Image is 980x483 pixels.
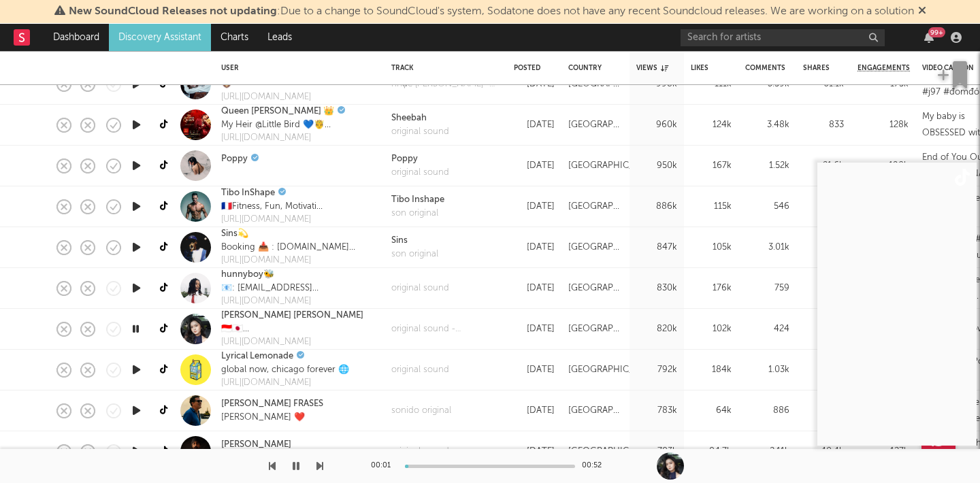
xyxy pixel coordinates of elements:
div: 1.03k [803,199,844,215]
div: [GEOGRAPHIC_DATA] [568,117,623,133]
a: Queen [PERSON_NAME] 👑 [221,105,334,118]
div: User [221,64,371,72]
div: 📧: [EMAIL_ADDRESS][DOMAIN_NAME] Mercy & Trust The Process Out Now‼️ [221,282,378,295]
span: Dismiss [918,6,926,17]
input: Search for artists [681,29,885,46]
div: 115k [691,199,732,215]
a: Sins [391,234,438,248]
div: [DATE] [514,199,555,215]
div: 607 [803,239,844,256]
a: original sound [391,125,449,139]
div: [URL][DOMAIN_NAME] [221,131,351,145]
div: My Heir @Little Bird 💙🤴 SOMEBODY link ⬇️ here [221,118,351,132]
div: 830k [636,280,677,297]
div: 99 + [928,27,945,37]
a: hunnyboy🐝 [221,268,274,282]
a: Leads [258,24,301,51]
a: Dashboard [44,24,109,51]
a: Discovery Assistant [109,24,211,51]
div: Booking 📥 : [DOMAIN_NAME][EMAIL_ADDRESS][DOMAIN_NAME] GÉNÉRATION SUPERSTAR 🌌 #LESÉTOILES B&B ⬇️ [221,241,378,254]
div: son original [391,207,444,220]
a: original sound [391,282,449,295]
div: 1.03k [745,362,789,378]
div: 00:01 [371,458,398,474]
div: 759 [745,280,789,297]
div: 🇮🇩🇯🇵 GIMANA YAAAAAAAAAAAAAA [PHONE_NUMBER] ( kiky ) [221,322,363,336]
div: [GEOGRAPHIC_DATA] [568,403,623,419]
div: 3.48k [745,117,789,133]
a: son original [391,248,438,261]
div: [GEOGRAPHIC_DATA] [568,444,660,460]
div: Country [568,64,616,72]
div: Views [636,64,668,72]
div: 950k [636,158,677,174]
button: 99+ [924,32,934,43]
div: [GEOGRAPHIC_DATA] [568,362,660,378]
div: 546 [745,199,789,215]
div: [GEOGRAPHIC_DATA] [568,199,623,215]
div: 128k [857,117,909,133]
div: 833 [803,117,844,133]
div: 176k [691,280,732,297]
a: Tibo InShape [221,186,275,200]
a: Tibo Inshape [391,193,444,207]
a: Poppy [391,152,449,166]
div: 10.2k [803,362,844,378]
div: 190k [857,158,909,174]
a: sonido original [391,404,451,418]
a: [URL][DOMAIN_NAME] [221,254,378,267]
div: [DATE] [514,280,555,297]
a: [PERSON_NAME] FRASES [221,397,323,411]
a: [PERSON_NAME] [PERSON_NAME] [221,309,363,322]
div: 792k [636,362,677,378]
div: 5.09k [803,321,844,337]
span: New SoundCloud Releases not updating [69,6,277,17]
div: 886 [745,403,789,419]
a: [URL][DOMAIN_NAME] [221,90,331,104]
a: original sound [391,166,449,180]
a: [URL][DOMAIN_NAME] [221,213,327,227]
div: 783k [636,444,677,460]
a: Poppy [221,152,248,166]
a: [URL][DOMAIN_NAME] [221,335,363,349]
div: [DATE] [514,321,555,337]
div: 184k [691,362,732,378]
a: [URL][DOMAIN_NAME] [221,295,378,308]
a: Charts [211,24,258,51]
div: [GEOGRAPHIC_DATA] [568,280,623,297]
div: global now, chicago forever 🌐 [221,363,349,377]
div: [PERSON_NAME] ❤️ [221,411,323,424]
a: Lyrical Lemonade [221,350,293,363]
div: [GEOGRAPHIC_DATA] [568,158,660,174]
div: Sheebah [391,112,449,125]
span: Engagements [857,64,910,72]
div: 00:52 [582,458,609,474]
div: 124k [691,117,732,133]
div: Likes [691,64,711,72]
div: 102k [691,321,732,337]
div: 2.11k [745,444,789,460]
a: [PERSON_NAME] [221,438,291,452]
div: [DATE] [514,117,555,133]
div: 167k [691,158,732,174]
a: original sound - [PERSON_NAME] [PERSON_NAME] [391,322,500,336]
div: 14.1k [803,403,844,419]
div: [DATE] [514,158,555,174]
div: [URL][DOMAIN_NAME] [221,376,349,390]
div: 820k [636,321,677,337]
a: original sound [391,363,449,377]
div: [DATE] [514,362,555,378]
span: : Due to a change to SoundCloud's system, Sodatone does not have any recent Soundcloud releases. ... [69,6,914,17]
